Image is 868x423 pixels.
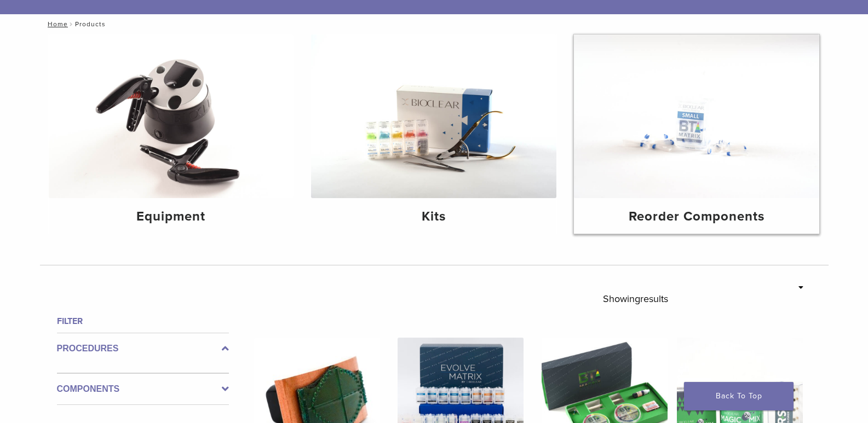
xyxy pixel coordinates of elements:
p: Showing results [603,287,668,310]
h4: Filter [57,315,229,328]
h4: Equipment [58,207,285,227]
img: Equipment [49,34,294,198]
a: Back To Top [684,382,794,410]
span: / [68,21,75,27]
nav: Products [40,14,829,34]
img: Kits [311,34,556,198]
a: Equipment [49,34,294,234]
label: Components [57,383,229,396]
h4: Reorder Components [583,207,810,227]
a: Kits [311,34,556,234]
a: Home [44,20,68,28]
label: Procedures [57,342,229,355]
img: Reorder Components [574,34,819,198]
a: Reorder Components [574,34,819,234]
h4: Kits [320,207,548,227]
